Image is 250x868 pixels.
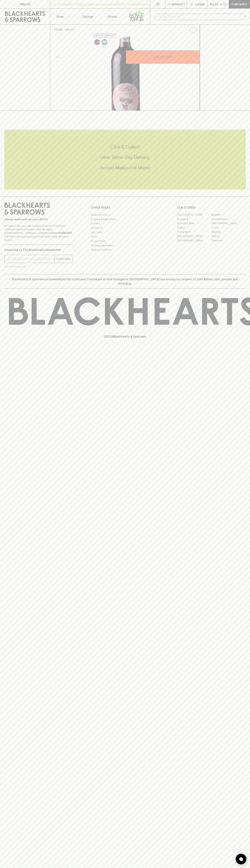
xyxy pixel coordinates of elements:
[91,213,159,217] a: Bottle Drop FAQ's
[177,221,211,225] a: Brunswick West
[102,39,107,45] img: Vegan
[82,14,93,19] p: Tastings
[91,235,159,239] a: FAQ's
[177,217,211,221] a: Brunswick
[93,38,101,46] a: Some may call it natural, others minimum intervention, either way, it’s hands off & maybe even a ...
[211,234,246,238] a: Prahran
[224,3,226,5] p: 0
[91,205,159,210] p: OTHER AREAS
[4,130,246,189] div: Call to action block
[65,28,73,31] a: SHOP
[172,2,185,6] p: Wishlist
[4,144,246,150] h5: Click & Collect
[91,239,159,243] a: Privacy Policy
[108,14,117,19] p: Stores
[4,248,73,252] p: Subscribe to The Blackhearts Newsletter
[52,37,200,110] img: 40010.png
[195,2,204,6] p: Login
[91,248,159,252] a: Terms & Conditions
[91,243,159,248] a: Shipping Information
[211,213,246,217] a: Braddon
[91,230,159,235] a: Gift Cards
[210,2,218,6] p: $0.00
[188,26,198,35] button: Add to wishlist
[7,277,243,286] p: Blackhearts & Sparrows acknowledges the traditional Custodians of land throughout [GEOGRAPHIC_DAT...
[93,33,117,38] button: Add to wishlist
[4,224,73,242] p: It is against the law to sell or supply alcohol to, or to obtain alcohol on behalf of a person un...
[39,231,72,234] strong: Liquor License #32064953
[177,234,211,238] a: [GEOGRAPHIC_DATA]
[211,225,246,230] a: Fitzroy
[126,50,200,64] button: ADD TO CART
[56,257,71,261] p: SUBSCRIBE
[177,213,211,217] a: [GEOGRAPHIC_DATA]
[4,154,246,160] h5: Uber Same-Day Delivery
[101,38,108,46] a: Made without the use of any animal products.
[177,238,211,243] a: [GEOGRAPHIC_DATA]
[55,28,63,31] a: HOME
[239,857,243,861] img: bubble-icon
[4,165,246,171] h5: Across Melbourne Metro
[211,221,246,225] a: [GEOGRAPHIC_DATA]
[91,221,159,226] a: Careers
[91,217,159,221] a: Business & Bulk Gifting
[4,265,73,268] p: We will never spam you
[7,256,55,262] input: e.g. jane@blackheartsandsparrows.com.au
[163,14,243,20] input: Try "Pinot noir"
[75,9,100,24] a: Tastings
[50,9,75,24] button: Shop
[91,226,159,230] a: Contact Us
[211,230,246,234] a: Geelong
[177,225,211,230] a: Elwood
[4,218,73,221] p: Sibling owned and run since [DATE]
[56,14,64,19] p: Shop
[94,39,100,45] img: Lo-Fi
[19,2,31,6] p: FIND US
[231,2,247,6] p: Checkout
[211,217,246,221] a: Brunswick East
[177,230,211,234] a: Fitzroy North
[55,255,73,263] button: SUBSCRIBE
[153,55,172,59] p: ADD TO CART
[211,238,246,243] a: Thornbury
[100,9,125,24] a: Stores
[177,205,246,210] p: OUR STORES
